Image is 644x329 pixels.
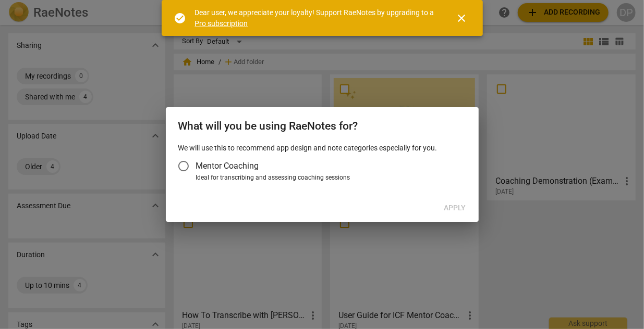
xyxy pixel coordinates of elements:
[195,7,437,29] div: Dear user, we appreciate your loyalty! Support RaeNotes by upgrading to a
[178,120,466,133] h2: What will you be using RaeNotes for?
[449,6,475,31] button: Close
[456,12,468,24] span: close
[195,19,248,28] a: Pro subscription
[196,160,259,172] span: Mentor Coaching
[174,12,187,24] span: check_circle
[196,173,463,183] div: Ideal for transcribing and assessing coaching sessions
[178,143,466,154] p: We will use this to recommend app design and note categories especially for you.
[178,154,466,183] div: Account type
